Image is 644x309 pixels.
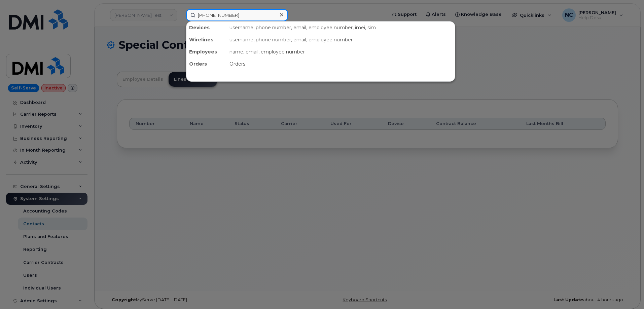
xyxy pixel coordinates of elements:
[186,34,227,46] div: Wirelines
[227,58,455,70] div: Orders
[227,46,455,58] div: name, email, employee number
[186,46,227,58] div: Employees
[227,22,455,34] div: username, phone number, email, employee number, imei, sim
[227,34,455,46] div: username, phone number, email, employee number
[186,58,227,70] div: Orders
[186,22,227,34] div: Devices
